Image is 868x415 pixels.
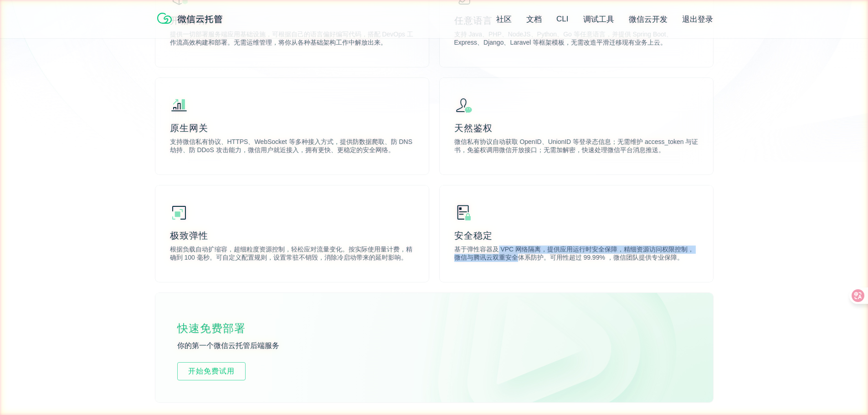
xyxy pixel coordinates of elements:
[170,229,414,242] p: 极致弹性
[496,14,512,25] a: 社区
[454,138,699,156] p: 微信私有协议自动获取 OpenID、UnionID 等登录态信息；无需维护 access_token 与证书，免鉴权调用微信开放接口；无需加解密，快速处理微信平台消息推送。
[454,246,699,264] p: 基于弹性容器及 VPC 网络隔离，提供应用运行时安全保障，精细资源访问权限控制，微信与腾讯云双重安全体系防护。可用性超过 99.99% ，微信团队提供专业保障。
[170,246,414,264] p: 根据负载自动扩缩容，超细粒度资源控制，轻松应对流量变化。按实际使用量计费，精确到 100 毫秒。可自定义配置规则，设置常驻不销毁，消除冷启动带来的延时影响。
[170,138,414,156] p: 支持微信私有协议、HTTPS、WebSocket 等多种接入方式，提供防数据爬取、防 DNS 劫持、防 DDoS 攻击能力，微信用户就近接入，拥有更快、更稳定的安全网络。
[178,366,245,377] span: 开始免费试用
[454,31,699,49] p: 支持 Java、PHP、NodeJS、Python、Go 等任意语言，并提供 Spring Boot、Express、Django、Laravel 等框架模板，无需改造平滑迁移现有业务上云。
[155,9,228,27] img: 微信云托管
[155,21,228,29] a: 微信云托管
[629,14,668,25] a: 微信云开发
[177,319,268,338] p: 快速免费部署
[454,229,699,242] p: 安全稳定
[583,14,614,25] a: 调试工具
[682,14,713,25] a: 退出登录
[170,31,414,49] p: 提供一切部署服务端应用基础设施，可根据自己的语言偏好编写代码，搭配 DevOps 工作流高效构建和部署。无需运维管理，将你从各种基础架构工作中解放出来。
[526,14,542,25] a: 文档
[170,122,414,134] p: 原生网关
[454,122,699,134] p: 天然鉴权
[177,341,314,351] p: 你的第一个微信云托管后端服务
[556,15,568,24] a: CLI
